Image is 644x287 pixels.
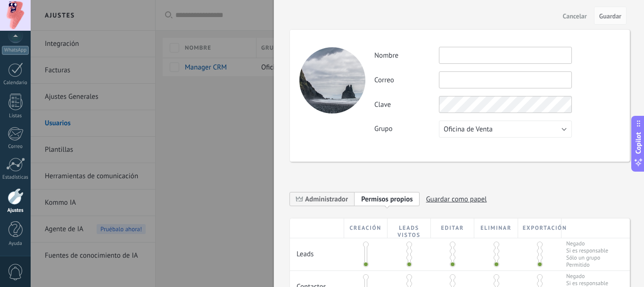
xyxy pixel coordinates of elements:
div: Eliminar [474,218,518,238]
label: Grupo [374,124,439,133]
div: Ajustes [2,208,29,214]
span: Guardar como papel [426,192,487,207]
div: Leads [290,238,344,263]
span: Copilot [634,132,643,154]
span: Negado [566,240,608,247]
div: Ayuda [2,241,29,247]
div: Editar [431,218,474,238]
button: Cancelar [559,8,591,23]
button: Guardar [594,7,627,25]
span: Si es responsable [566,247,608,254]
div: Leads vistos [388,218,431,238]
span: Negado [566,273,608,280]
div: Correo [2,144,29,150]
span: Guardar [599,13,621,19]
span: Si es responsable [566,280,608,287]
span: Permisos propios [361,195,413,204]
label: Correo [374,76,439,85]
label: Nombre [374,51,439,60]
span: Oficina de Venta [444,125,493,134]
label: Clave [374,100,439,109]
div: WhatsApp [2,46,29,55]
span: Add new role [355,191,420,206]
div: Exportación [518,218,561,238]
div: Calendario [2,80,29,86]
div: Creación [344,218,388,238]
span: Administrador [290,191,355,206]
span: Permitido [566,261,608,269]
span: Cancelar [563,13,587,19]
span: Administrador [305,195,348,204]
button: Oficina de Venta [439,121,572,138]
span: Sólo un grupo [566,254,608,261]
div: Estadísticas [2,174,29,181]
div: Listas [2,113,29,119]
